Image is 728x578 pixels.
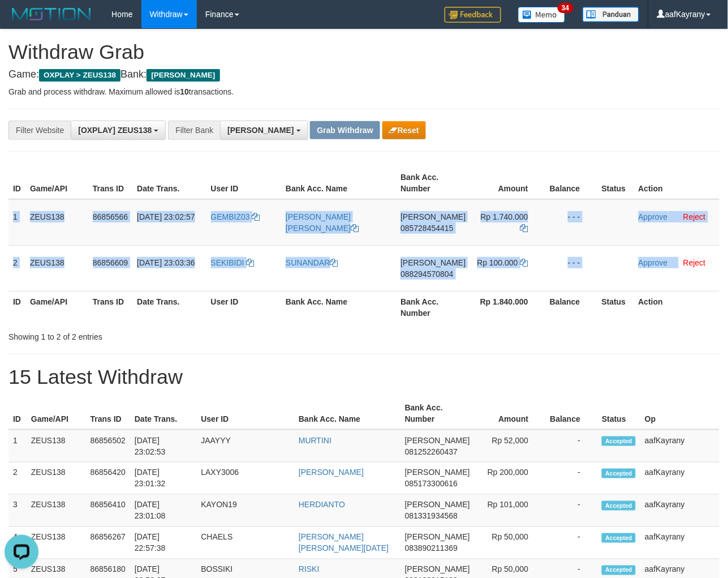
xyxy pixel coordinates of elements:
th: Game/API [25,167,88,199]
span: [PERSON_NAME] [405,500,470,510]
a: Copy 100000 to clipboard [520,258,528,267]
th: Bank Acc. Name [281,291,396,323]
img: MOTION_logo.png [8,6,94,23]
span: GEMBIZ03 [211,212,250,221]
a: Approve [639,258,668,267]
h1: Withdraw Grab [8,41,720,63]
th: Date Trans. [132,291,206,323]
h1: 15 Latest Withdraw [8,366,720,388]
td: - [545,430,597,463]
span: [OXPLAY] ZEUS138 [78,126,152,135]
th: Date Trans. [130,397,197,430]
td: LAXY3006 [196,463,294,495]
td: Rp 200,000 [475,463,545,495]
th: Game/API [27,397,86,430]
span: OXPLAY > ZEUS138 [39,69,120,82]
td: ZEUS138 [25,245,88,291]
span: [PERSON_NAME] [400,258,466,267]
td: aafKayrany [640,495,720,527]
span: 34 [558,3,573,13]
span: Copy 081331934568 to clipboard [405,512,458,521]
a: Approve [639,212,668,221]
th: User ID [206,167,282,199]
td: - [545,495,597,527]
span: Accepted [602,501,636,511]
td: 2 [8,463,27,495]
th: Amount [471,167,545,199]
span: [DATE] 23:03:36 [137,258,195,267]
img: Feedback.jpg [445,7,501,23]
td: - - - [545,245,597,291]
th: Balance [545,167,597,199]
span: Rp 1.740.000 [481,212,528,221]
span: Accepted [602,566,636,575]
th: Action [634,291,720,323]
td: 86856502 [86,430,130,463]
span: Accepted [602,436,636,446]
img: Button%20Memo.svg [518,7,566,23]
strong: 10 [180,87,189,96]
span: [DATE] 23:02:57 [137,212,195,221]
a: SEKIBIDI [211,258,255,267]
button: Open LiveChat chat widget [5,5,38,38]
button: [OXPLAY] ZEUS138 [71,121,166,140]
span: Copy 085728454415 to clipboard [400,224,453,233]
td: 4 [8,527,27,559]
th: Status [597,397,640,430]
th: Bank Acc. Number [400,397,475,430]
td: aafKayrany [640,527,720,559]
th: Balance [545,397,597,430]
span: 86856566 [93,212,128,221]
td: ZEUS138 [27,463,86,495]
td: JAAYYY [196,430,294,463]
th: Status [597,167,634,199]
td: [DATE] 22:57:38 [130,527,197,559]
td: 1 [8,430,27,463]
th: User ID [196,397,294,430]
span: Copy 085173300616 to clipboard [405,479,458,489]
span: SEKIBIDI [211,258,244,267]
span: Copy 081252260437 to clipboard [405,447,458,456]
a: MURTINI [299,436,331,445]
span: Accepted [602,533,636,543]
a: [PERSON_NAME] [299,468,364,477]
td: - [545,463,597,495]
td: 86856267 [86,527,130,559]
th: Trans ID [88,291,132,323]
span: [PERSON_NAME] [227,126,294,135]
td: ZEUS138 [27,430,86,463]
th: Action [634,167,720,199]
td: 3 [8,495,27,527]
div: Filter Bank [168,121,220,140]
td: 86856410 [86,495,130,527]
th: User ID [206,291,282,323]
img: panduan.png [583,7,639,22]
span: [PERSON_NAME] [405,565,470,574]
span: Accepted [602,469,636,478]
td: 2 [8,245,25,291]
th: Op [640,397,720,430]
th: ID [8,397,27,430]
a: HERDIANTO [299,500,345,510]
td: [DATE] 23:02:53 [130,430,197,463]
td: aafKayrany [640,463,720,495]
td: Rp 101,000 [475,495,545,527]
td: Rp 52,000 [475,430,545,463]
th: ID [8,167,25,199]
td: ZEUS138 [25,199,88,246]
th: Bank Acc. Name [281,167,396,199]
th: ID [8,291,25,323]
span: Copy 088294570804 to clipboard [400,269,453,279]
th: Rp 1.840.000 [471,291,545,323]
td: 86856420 [86,463,130,495]
td: Rp 50,000 [475,527,545,559]
td: [DATE] 23:01:08 [130,495,197,527]
a: [PERSON_NAME] [PERSON_NAME] [286,212,359,233]
span: [PERSON_NAME] [147,69,219,82]
td: - [545,527,597,559]
th: Bank Acc. Number [396,291,470,323]
span: 86856609 [93,258,128,267]
td: ZEUS138 [27,527,86,559]
th: Status [597,291,634,323]
th: Trans ID [86,397,130,430]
